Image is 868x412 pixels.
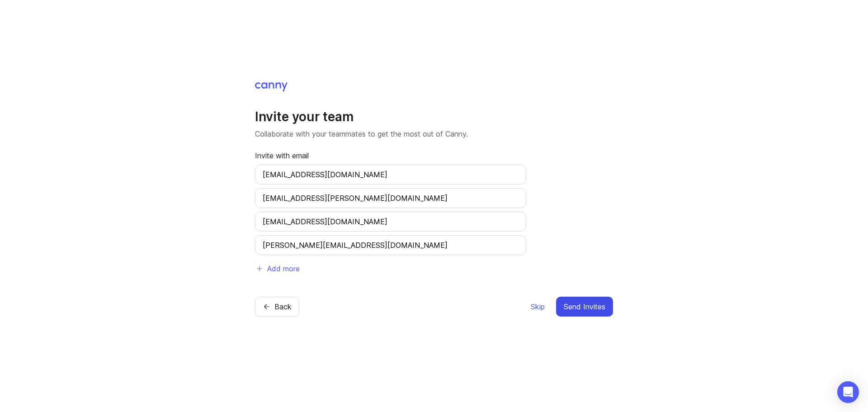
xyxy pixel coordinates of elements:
[263,216,519,227] input: Email address
[837,381,859,403] div: Open Intercom Messenger
[530,297,545,317] button: Skip
[255,297,299,317] button: Back
[556,297,613,317] button: Send Invites
[263,169,519,180] input: Email address
[255,150,526,161] p: Invite with email
[263,193,519,204] input: Email address
[255,109,613,125] h1: Invite your team
[531,301,545,312] span: Skip
[267,263,300,274] span: Add more
[255,259,300,279] button: Add more
[564,301,605,312] span: Send Invites
[263,240,519,251] input: Email address
[255,128,613,139] p: Collaborate with your teammates to get the most out of Canny.
[274,301,292,312] span: Back
[255,82,288,91] img: Canny Home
